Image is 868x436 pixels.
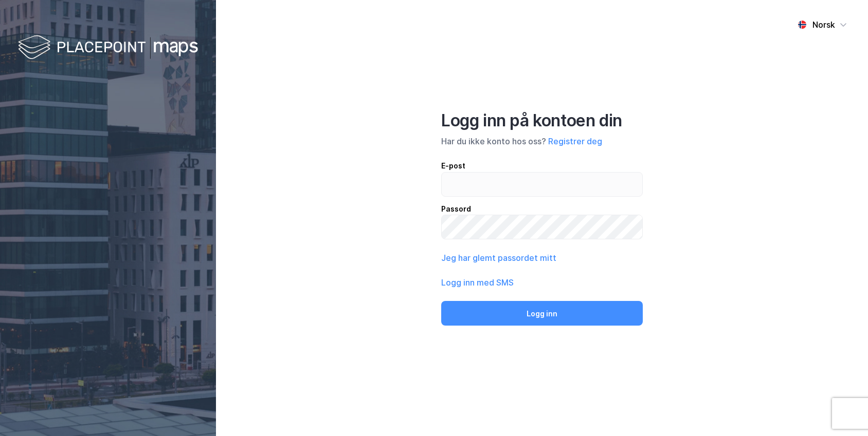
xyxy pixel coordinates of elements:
[812,18,835,31] div: Norsk
[441,135,643,147] div: Har du ikke konto hos oss?
[441,203,643,215] div: Passord
[441,301,643,326] button: Logg inn
[441,276,514,289] button: Logg inn med SMS
[18,33,198,63] img: logo-white.f07954bde2210d2a523dddb988cd2aa7.svg
[548,135,602,147] button: Registrer deg
[441,252,556,264] button: Jeg har glemt passordet mitt
[441,110,643,131] div: Logg inn på kontoen din
[441,160,643,172] div: E-post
